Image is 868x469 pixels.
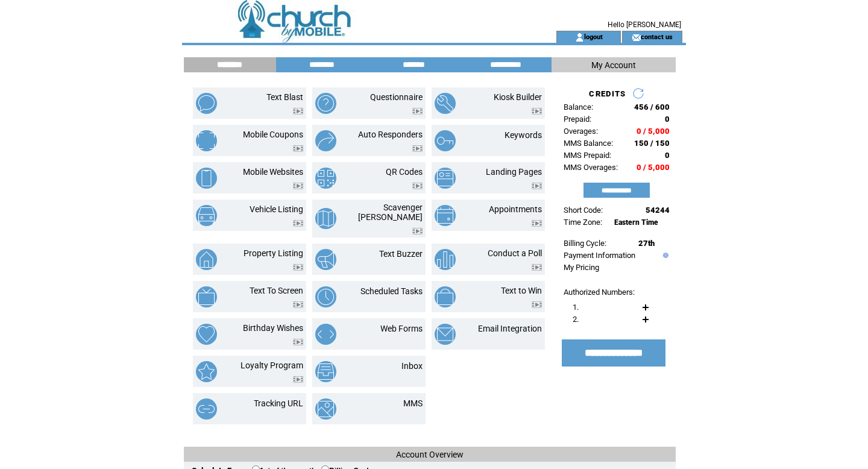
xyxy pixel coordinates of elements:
img: keywords.png [435,130,456,151]
img: text-blast.png [196,93,217,114]
img: tracking-url.png [196,398,217,420]
img: text-buzzer.png [315,249,336,270]
span: Account Overview [396,450,464,459]
img: loyalty-program.png [196,361,217,382]
span: 27th [638,239,655,248]
a: Email Integration [478,324,542,333]
img: video.png [412,183,423,189]
img: video.png [412,108,423,115]
span: Short Code: [564,206,603,215]
span: Prepaid: [564,115,591,124]
img: video.png [293,264,303,271]
span: Overages: [564,127,598,136]
img: text-to-win.png [435,286,456,307]
a: Property Listing [244,248,303,258]
a: Text To Screen [250,286,303,295]
img: appointments.png [435,205,456,226]
span: 0 [665,115,670,124]
a: Scavenger [PERSON_NAME] [358,203,423,222]
a: Inbox [401,361,423,371]
a: Text to Win [501,286,542,295]
span: Time Zone: [564,218,602,227]
a: Keywords [505,130,542,140]
img: video.png [532,108,542,115]
a: Payment Information [564,251,635,260]
img: video.png [532,264,542,271]
span: Authorized Numbers: [564,288,635,297]
span: Balance: [564,102,593,112]
img: inbox.png [315,361,336,382]
span: Billing Cycle: [564,239,606,248]
img: mobile-coupons.png [196,130,217,151]
img: qr-codes.png [315,168,336,189]
a: Vehicle Listing [250,204,303,214]
span: 150 / 150 [634,139,670,148]
span: Hello [PERSON_NAME] [608,20,681,29]
span: MMS Balance: [564,139,613,148]
img: video.png [293,108,303,115]
a: Birthday Wishes [243,323,303,333]
a: Mobile Websites [243,167,303,177]
img: video.png [293,145,303,152]
img: mms.png [315,398,336,420]
img: property-listing.png [196,249,217,270]
a: Conduct a Poll [488,248,542,258]
a: Text Blast [266,92,303,102]
a: Tracking URL [254,398,303,408]
a: Scheduled Tasks [360,286,423,296]
a: logout [584,33,603,40]
img: video.png [412,228,423,234]
a: contact us [641,33,673,40]
a: Appointments [489,204,542,214]
img: conduct-a-poll.png [435,249,456,270]
img: video.png [293,183,303,189]
img: video.png [293,301,303,308]
img: mobile-websites.png [196,168,217,189]
img: web-forms.png [315,324,336,345]
img: video.png [293,376,303,383]
a: Text Buzzer [379,249,423,259]
img: scheduled-tasks.png [315,286,336,307]
img: questionnaire.png [315,93,336,114]
img: birthday-wishes.png [196,324,217,345]
img: video.png [532,301,542,308]
a: Kiosk Builder [494,92,542,102]
span: My Account [591,60,636,70]
img: auto-responders.png [315,130,336,151]
img: video.png [532,220,542,227]
img: scavenger-hunt.png [315,208,336,229]
img: video.png [532,183,542,189]
a: MMS [403,398,423,408]
span: 54244 [646,206,670,215]
img: landing-pages.png [435,168,456,189]
a: Mobile Coupons [243,130,303,139]
a: Landing Pages [486,167,542,177]
a: Questionnaire [370,92,423,102]
img: kiosk-builder.png [435,93,456,114]
a: Auto Responders [358,130,423,139]
img: vehicle-listing.png [196,205,217,226]
img: video.png [293,220,303,227]
span: 0 / 5,000 [637,127,670,136]
img: account_icon.gif [575,33,584,42]
span: MMS Overages: [564,163,618,172]
span: MMS Prepaid: [564,151,611,160]
span: 0 / 5,000 [637,163,670,172]
img: video.png [412,145,423,152]
a: Loyalty Program [241,360,303,370]
a: My Pricing [564,263,599,272]
img: text-to-screen.png [196,286,217,307]
span: 456 / 600 [634,102,670,112]
img: email-integration.png [435,324,456,345]
span: Eastern Time [614,218,658,227]
span: 2. [573,315,579,324]
img: contact_us_icon.gif [632,33,641,42]
span: 0 [665,151,670,160]
a: Web Forms [380,324,423,333]
span: 1. [573,303,579,312]
span: CREDITS [589,89,626,98]
img: video.png [293,339,303,345]
img: help.gif [660,253,668,258]
a: QR Codes [386,167,423,177]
